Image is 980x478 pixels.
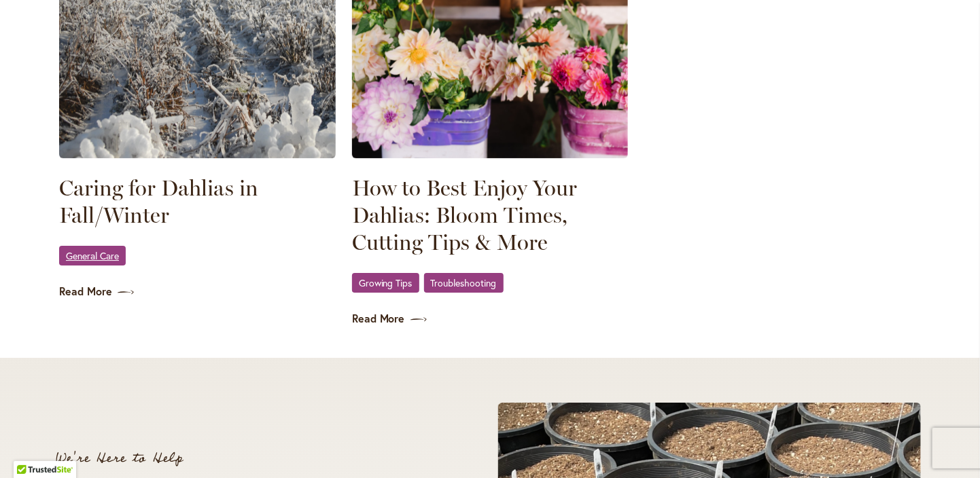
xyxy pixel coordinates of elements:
span: Troubleshooting [431,278,497,287]
a: Troubleshooting [424,273,504,293]
a: Read More [59,284,336,299]
span: General Care [66,251,119,260]
a: How to Best Enjoy Your Dahlias: Bloom Times, Cutting Tips & More [352,174,629,256]
div: , [352,272,629,295]
a: Read More [352,311,629,327]
span: Growing Tips [359,278,413,287]
a: Caring for Dahlias in Fall/Winter [59,174,336,229]
a: General Care [59,246,126,265]
a: Growing Tips [352,273,419,293]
